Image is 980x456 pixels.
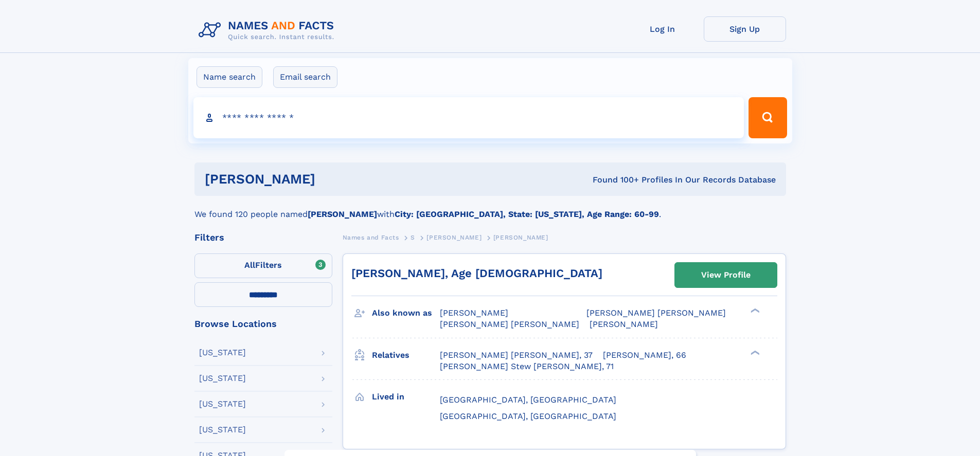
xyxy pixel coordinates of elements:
[194,16,343,44] img: Logo Names and Facts
[440,319,579,329] span: [PERSON_NAME] [PERSON_NAME]
[426,234,482,241] span: [PERSON_NAME]
[454,174,776,186] div: Found 100+ Profiles In Our Records Database
[197,66,262,88] label: Name search
[440,395,616,405] span: [GEOGRAPHIC_DATA], [GEOGRAPHIC_DATA]
[194,319,332,329] div: Browse Locations
[244,260,255,270] span: All
[748,307,760,314] div: ❯
[603,350,686,361] a: [PERSON_NAME], 66
[194,233,332,242] div: Filters
[372,346,440,364] h3: Relatives
[493,234,548,241] span: [PERSON_NAME]
[194,253,332,278] label: Filters
[621,16,704,42] a: Log In
[372,388,440,406] h3: Lived in
[199,374,246,382] div: [US_STATE]
[351,267,602,280] a: [PERSON_NAME], Age [DEMOGRAPHIC_DATA]
[199,400,246,408] div: [US_STATE]
[704,16,786,42] a: Sign Up
[701,263,751,287] div: View Profile
[440,361,614,372] a: [PERSON_NAME] Stew [PERSON_NAME], 71
[440,308,508,318] span: [PERSON_NAME]
[194,196,786,221] div: We found 120 people named with .
[199,349,246,357] div: [US_STATE]
[440,350,593,361] a: [PERSON_NAME] [PERSON_NAME], 37
[193,97,744,138] input: search input
[343,231,399,244] a: Names and Facts
[395,209,659,219] b: City: [GEOGRAPHIC_DATA], State: [US_STATE], Age Range: 60-99
[748,349,760,356] div: ❯
[440,411,616,421] span: [GEOGRAPHIC_DATA], [GEOGRAPHIC_DATA]
[675,263,777,287] a: View Profile
[749,97,787,138] button: Search Button
[586,308,726,318] span: [PERSON_NAME] [PERSON_NAME]
[590,319,658,329] span: [PERSON_NAME]
[411,234,415,241] span: S
[372,304,440,322] h3: Also known as
[308,209,377,219] b: [PERSON_NAME]
[199,426,246,434] div: [US_STATE]
[205,173,454,186] h1: [PERSON_NAME]
[426,231,482,244] a: [PERSON_NAME]
[273,66,337,88] label: Email search
[411,231,415,244] a: S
